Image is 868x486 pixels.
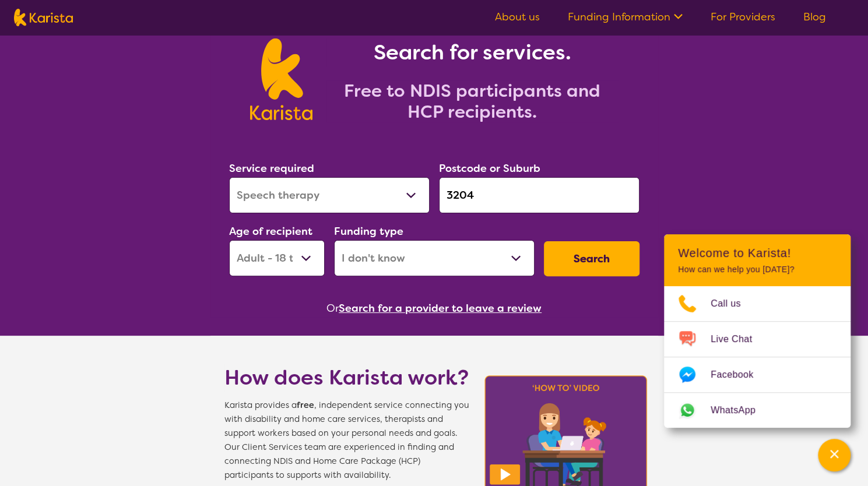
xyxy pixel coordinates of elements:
[229,224,312,238] label: Age of recipient
[229,161,314,175] label: Service required
[297,400,314,411] b: free
[224,364,469,392] h1: How does Karista work?
[14,9,73,26] img: Karista logo
[678,265,837,274] p: How can we help you [DATE]?
[250,38,312,120] img: Karista logo
[544,241,639,276] button: Search
[803,10,826,24] a: Blog
[326,80,618,122] h2: Free to NDIS participants and HCP recipients.
[339,300,542,317] button: Search for a provider to leave a review
[711,366,767,383] span: Facebook
[711,330,766,348] span: Live Chat
[439,161,540,175] label: Postcode or Suburb
[334,224,403,238] label: Funding type
[664,286,851,428] ul: Choose channel
[224,399,469,483] span: Karista provides a , independent service connecting you with disability and home care services, t...
[568,10,683,24] a: Funding Information
[495,10,540,24] a: About us
[326,300,339,317] span: Or
[439,177,639,213] input: Type
[711,295,755,312] span: Call us
[818,439,851,471] button: Channel Menu
[711,10,775,24] a: For Providers
[326,38,618,66] h1: Search for services.
[664,393,851,428] a: Web link opens in a new tab.
[664,234,851,428] div: Channel Menu
[678,246,837,260] h2: Welcome to Karista!
[711,402,769,419] span: WhatsApp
